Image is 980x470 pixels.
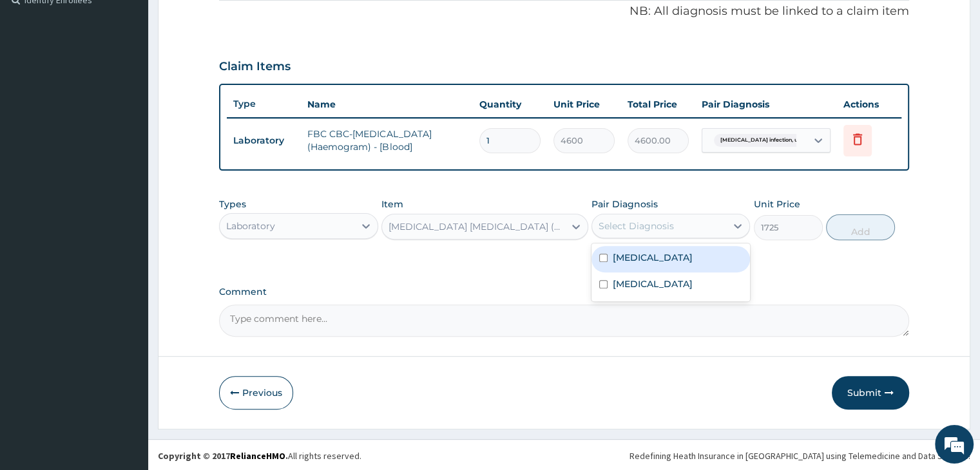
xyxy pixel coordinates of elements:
a: RelianceHMO [230,450,285,462]
th: Unit Price [547,91,621,117]
textarea: Type your message and hit 'Enter' [6,324,245,370]
div: Laboratory [226,220,275,232]
td: Laboratory [227,129,301,153]
img: d_794563401_company_1708531726252_794563401 [24,64,52,97]
th: Pair Diagnosis [695,91,837,117]
div: [MEDICAL_DATA] [MEDICAL_DATA] (MP) RDT [389,220,566,233]
button: Add [826,214,895,240]
span: [MEDICAL_DATA] infection, unspecif... [714,134,827,147]
strong: Copyright © 2017 . [158,450,288,462]
th: Total Price [621,91,695,117]
h3: Claim Items [219,60,291,74]
p: NB: All diagnosis must be linked to a claim item [219,3,908,20]
label: Item [381,198,403,211]
th: Type [227,92,301,116]
label: [MEDICAL_DATA] [613,251,693,264]
span: We're online! [75,149,178,279]
label: Comment [219,287,908,297]
label: [MEDICAL_DATA] [613,277,693,290]
div: Redefining Heath Insurance in [GEOGRAPHIC_DATA] using Telemedicine and Data Science! [629,449,970,462]
button: Submit [832,376,909,409]
div: Minimize live chat window [211,6,242,37]
th: Actions [837,91,901,117]
label: Types [219,199,246,210]
label: Pair Diagnosis [591,198,658,211]
th: Name [301,91,472,117]
div: Select Diagnosis [599,220,674,232]
button: Previous [219,376,293,409]
div: Chat with us now [67,72,216,89]
label: Unit Price [754,198,800,211]
td: FBC CBC-[MEDICAL_DATA] (Haemogram) - [Blood] [301,121,472,160]
th: Quantity [473,91,547,117]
